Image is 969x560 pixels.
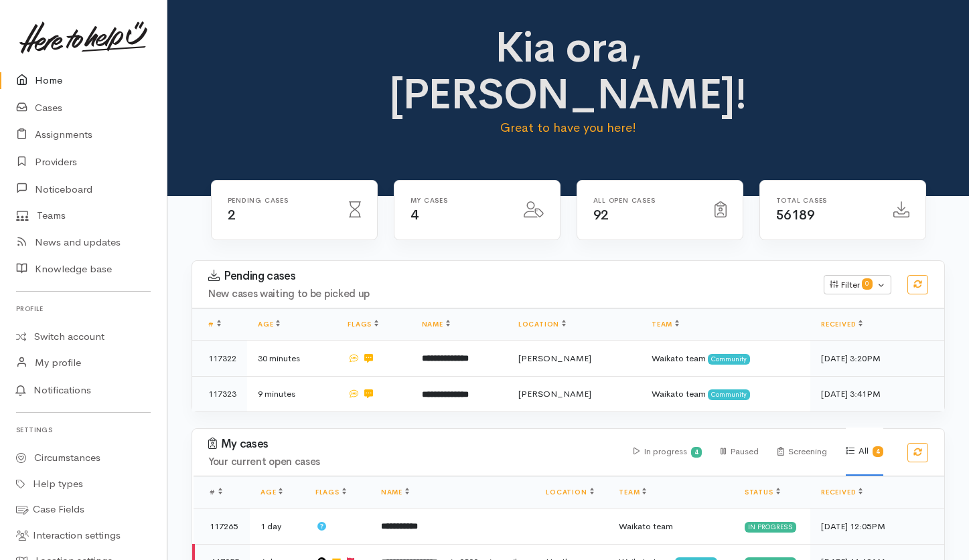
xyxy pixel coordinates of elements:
td: 9 minutes [247,376,337,411]
a: Team [652,320,679,329]
h1: Kia ora, [PERSON_NAME]! [384,24,753,118]
span: # [210,488,222,496]
span: [PERSON_NAME] [518,388,591,399]
td: [DATE] 3:20PM [810,341,944,377]
td: Waikato team [641,341,810,377]
a: Name [381,488,409,496]
h6: Total cases [776,197,877,204]
a: Age [260,488,283,496]
a: Name [422,320,450,329]
div: In progress [633,428,702,476]
a: Flags [348,320,378,329]
a: Location [546,488,593,496]
b: 4 [694,448,698,456]
div: All [846,428,883,476]
td: 117265 [194,508,250,545]
h6: Settings [16,421,151,439]
td: 117322 [192,341,247,377]
td: [DATE] 12:05PM [810,508,944,545]
a: Flags [315,488,346,496]
td: Waikato team [641,376,810,411]
span: 4 [411,207,419,223]
div: Paused [721,428,759,476]
a: Age [258,320,280,329]
h6: All Open cases [593,197,698,204]
span: Community [708,389,750,400]
a: Status [745,488,780,496]
div: Screening [777,428,827,476]
a: Location [518,320,566,329]
h4: New cases waiting to be picked up [208,288,808,300]
span: 92 [593,207,609,223]
td: [DATE] 3:41PM [810,376,944,411]
a: # [208,320,221,329]
button: Filter0 [824,275,891,295]
span: 56189 [776,207,815,223]
h4: Your current open cases [208,456,617,468]
b: 4 [876,447,880,456]
h6: My cases [411,197,508,204]
a: Received [821,320,863,329]
span: Community [708,354,750,365]
a: Team [619,488,646,496]
span: 2 [228,207,236,223]
td: 30 minutes [247,341,337,377]
td: Waikato team [608,508,734,545]
h6: Pending cases [228,197,333,204]
td: 1 day [250,508,305,545]
span: 0 [862,278,873,289]
div: In progress [745,522,796,533]
h3: Pending cases [208,270,808,283]
p: Great to have you here! [384,118,753,137]
h3: My cases [208,438,617,451]
h6: Profile [16,300,151,318]
span: [PERSON_NAME] [518,353,591,364]
td: 117323 [192,376,247,411]
a: Received [821,488,863,496]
